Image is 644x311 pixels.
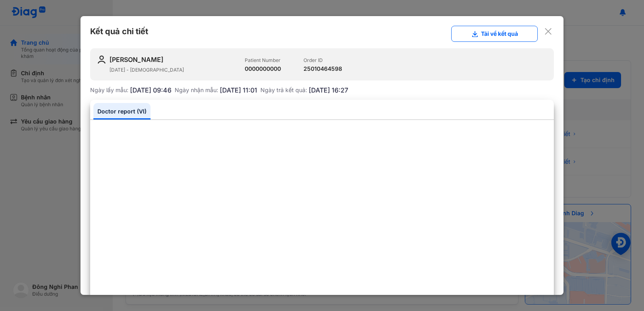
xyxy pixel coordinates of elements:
[90,26,554,42] div: Kết quả chi tiết
[309,87,348,93] span: [DATE] 16:27
[245,57,281,63] span: Patient Number
[90,87,171,93] div: Ngày lấy mẫu:
[109,67,184,73] span: [DATE] - [DEMOGRAPHIC_DATA]
[303,64,342,73] h3: 25010464598
[93,103,151,119] a: Doctor report (VI)
[175,87,257,93] div: Ngày nhận mẫu:
[109,55,245,64] h2: [PERSON_NAME]
[130,87,171,93] span: [DATE] 09:46
[451,26,538,42] button: Tải về kết quả
[245,64,281,73] h3: 0000000000
[220,87,257,93] span: [DATE] 11:01
[303,57,323,63] span: Order ID
[260,87,348,93] div: Ngày trả kết quả:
